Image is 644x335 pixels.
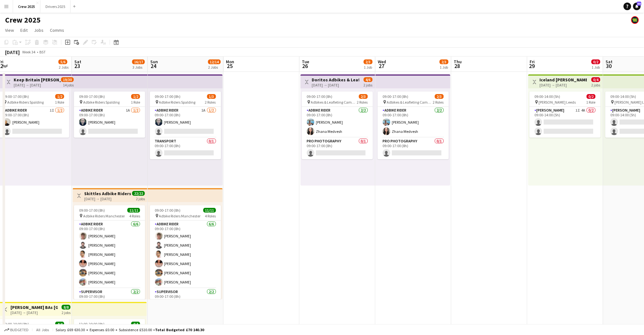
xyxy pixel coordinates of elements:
[14,83,61,87] div: [DATE] → [DATE]
[312,77,359,83] h3: Doritos Adbikes & Leafleting Camden
[535,94,560,99] span: 09:00-14:00 (5h)
[35,327,50,332] span: All jobs
[387,100,433,105] span: Adbikes & Leafleting Camden
[359,94,368,99] span: 2/3
[3,322,29,326] span: 12:00-20:00 (8h)
[155,208,181,213] span: 09:00-17:00 (8h)
[132,59,145,64] span: 16/17
[5,49,20,55] div: [DATE]
[83,214,125,218] span: Adbike Riders Manchester
[312,83,359,87] div: [DATE] → [DATE]
[62,310,71,315] div: 2 jobs
[62,305,71,310] span: 8/8
[364,82,373,87] div: 2 jobs
[132,65,145,70] div: 3 Jobs
[13,0,40,13] button: Crew 2025
[364,59,373,64] span: 2/3
[3,94,29,99] span: 09:00-17:00 (8h)
[84,191,132,196] h3: Skittles Adbike Riders Manchester
[301,62,309,70] span: 26
[587,94,596,99] span: 0/2
[74,205,145,299] app-job-card: 09:00-17:00 (8h)11/11 Adbike Riders Manchester4 RolesAdbike Rider6/609:00-17:00 (8h)[PERSON_NAME]...
[150,59,158,65] span: Sun
[59,65,69,70] div: 2 Jobs
[18,26,30,34] a: Edit
[150,221,221,288] app-card-role: Adbike Rider6/609:00-17:00 (8h)[PERSON_NAME][PERSON_NAME][PERSON_NAME][PERSON_NAME][PERSON_NAME][...
[633,3,641,10] a: 50
[302,92,373,159] app-job-card: 09:00-17:00 (8h)2/3 Adbikes & Leafleting Camden2 RolesAdbike Rider2/209:00-17:00 (8h)[PERSON_NAME...
[127,208,140,213] span: 11/11
[357,100,368,105] span: 2 Roles
[129,214,140,218] span: 4 Roles
[7,100,44,105] span: Adbike Riders Spalding
[10,328,29,332] span: Budgeted
[58,59,67,64] span: 5/6
[47,26,67,34] a: Comms
[55,94,64,99] span: 1/2
[31,26,46,34] a: Jobs
[150,288,221,319] app-card-role: Supervisor2/209:00-17:00 (8h)
[73,62,81,70] span: 23
[592,59,600,64] span: 0/2
[208,65,220,70] div: 2 Jobs
[50,27,64,33] span: Comms
[10,310,58,315] div: [DATE] → [DATE]
[586,100,596,105] span: 1 Role
[530,59,535,65] span: Fri
[605,62,613,70] span: 30
[592,65,600,70] div: 1 Job
[55,322,64,326] span: 4/4
[530,92,601,138] app-job-card: 09:00-14:00 (5h)0/2 [PERSON_NAME] Leeds1 Role[PERSON_NAME]1I4A0/209:00-14:00 (5h)
[132,191,145,196] span: 22/22
[84,196,132,201] div: [DATE] → [DATE]
[131,100,140,105] span: 1 Role
[433,100,444,105] span: 2 Roles
[378,138,449,159] app-card-role: Pro Photography0/109:00-17:00 (8h)
[435,94,444,99] span: 2/3
[55,100,64,105] span: 1 Role
[14,77,61,83] h3: Keep Britain [PERSON_NAME]
[606,59,613,65] span: Sat
[302,59,309,65] span: Tue
[453,62,462,70] span: 28
[5,15,41,25] h1: Crew 2025
[540,83,587,87] div: [DATE] → [DATE]
[440,65,448,70] div: 1 Job
[205,214,216,218] span: 4 Roles
[540,77,587,83] h3: Iceland [PERSON_NAME] Leeds
[530,107,601,138] app-card-role: [PERSON_NAME]1I4A0/209:00-14:00 (5h)
[34,27,44,33] span: Jobs
[631,16,639,24] app-user-avatar: Nicola Price
[74,92,145,138] app-job-card: 09:00-17:00 (8h)1/2 Adbike Riders Spalding1 RoleAdbike Rider1A1/209:00-17:00 (8h)[PERSON_NAME]
[150,205,221,299] app-job-card: 09:00-17:00 (8h)11/11 Adbike Riders Manchester4 RolesAdbike Rider6/609:00-17:00 (8h)[PERSON_NAME]...
[63,82,74,87] div: 14 jobs
[207,94,216,99] span: 1/3
[155,94,181,99] span: 09:00-17:00 (8h)
[592,77,600,82] span: 0/4
[383,94,409,99] span: 09:00-17:00 (8h)
[150,107,221,138] app-card-role: Adbike Rider1A1/209:00-17:00 (8h)[PERSON_NAME]
[136,196,145,201] div: 2 jobs
[159,100,196,105] span: Adbike Riders Spalding
[377,62,386,70] span: 27
[74,221,145,288] app-card-role: Adbike Rider6/609:00-17:00 (8h)[PERSON_NAME][PERSON_NAME][PERSON_NAME][PERSON_NAME][PERSON_NAME][...
[307,94,333,99] span: 09:00-17:00 (8h)
[159,214,201,218] span: Adbike Riders Manchester
[149,62,158,70] span: 24
[131,322,140,326] span: 4/4
[225,62,234,70] span: 25
[39,50,46,54] div: BST
[150,138,221,159] app-card-role: Transport0/109:00-17:00 (8h)
[21,50,37,54] span: Week 34
[3,326,30,333] button: Budgeted
[61,77,74,82] span: 19/30
[40,0,71,13] button: Drivers 2025
[10,304,58,310] h3: [PERSON_NAME] BAs [GEOGRAPHIC_DATA]
[378,92,449,159] app-job-card: 09:00-17:00 (8h)2/3 Adbikes & Leafleting Camden2 RolesAdbike Rider2/209:00-17:00 (8h)[PERSON_NAME...
[83,100,120,105] span: Adbike Riders Spalding
[226,59,234,65] span: Mon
